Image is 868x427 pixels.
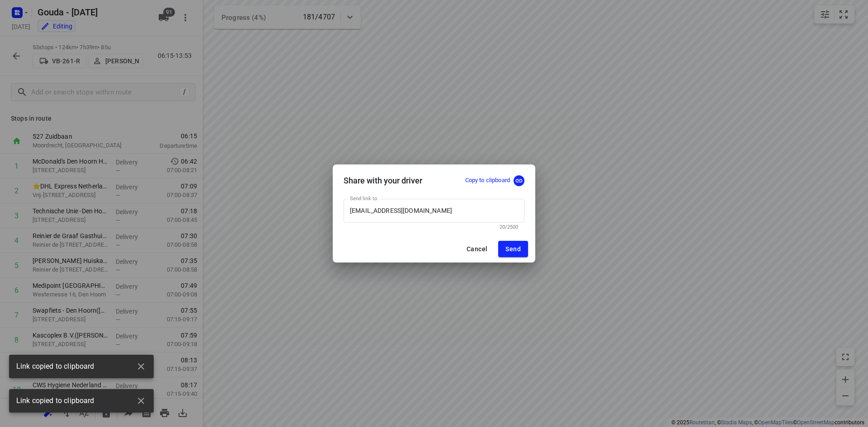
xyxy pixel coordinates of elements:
span: Cancel [467,245,487,253]
span: Link copied to clipboard [16,396,94,406]
span: Link copied to clipboard [16,361,94,372]
button: Cancel [459,241,495,257]
h5: Share with your driver [344,176,422,185]
span: 20/2500 [500,224,518,230]
button: Send [498,241,528,257]
input: Driver’s email address [344,199,524,223]
p: Copy to clipboard [465,176,510,185]
span: Send [505,245,521,253]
